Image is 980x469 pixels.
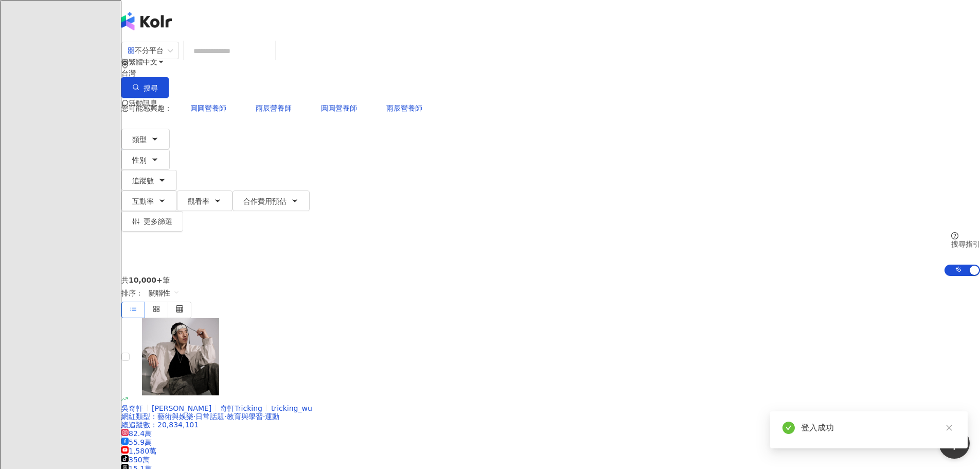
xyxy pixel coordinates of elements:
[190,104,226,112] span: 圓圓營養師
[233,190,310,211] button: 合作費用預估
[310,98,368,118] button: 圓圓營養師
[376,98,433,118] button: 雨辰營養師
[180,98,237,118] button: 圓圓營養師
[321,104,357,112] span: 圓圓營養師
[121,447,156,455] span: 1,580萬
[121,438,152,446] span: 55.9萬
[132,156,147,164] span: 性別
[121,404,143,412] span: 吳奇軒
[129,99,157,107] span: 活動訊息
[224,412,226,421] span: ·
[951,232,958,239] span: question-circle
[220,404,262,412] span: 奇軒Tricking
[271,404,312,412] span: tricking_wu
[243,197,287,205] span: 合作費用預估
[152,404,211,412] span: [PERSON_NAME]
[132,197,154,205] span: 互動率
[121,429,152,438] span: 82.4萬
[129,276,163,284] span: 10,000+
[157,412,193,421] span: 藝術與娛樂
[263,412,265,421] span: ·
[265,412,279,421] span: 運動
[121,12,172,30] img: logo
[132,177,154,185] span: 追蹤數
[121,170,177,190] button: 追蹤數
[193,412,195,421] span: ·
[121,456,150,464] span: 350萬
[128,42,164,59] div: 不分平台
[121,276,980,284] div: 共 筆
[121,129,170,149] button: 類型
[188,197,209,205] span: 觀看率
[951,240,980,248] div: 搜尋指引
[121,149,170,170] button: 性別
[144,84,158,92] span: 搜尋
[121,190,177,211] button: 互動率
[121,69,980,77] div: 台灣
[121,421,980,429] div: 總追蹤數 ： 20,834,101
[121,61,129,68] span: environment
[801,422,955,434] div: 登入成功
[121,412,980,421] div: 網紅類型 ：
[121,284,980,302] div: 排序：
[121,211,183,232] button: 更多篩選
[177,190,233,211] button: 觀看率
[256,104,292,112] span: 雨辰營養師
[144,217,172,225] span: 更多篩選
[121,104,172,112] span: 您可能感興趣：
[946,424,953,431] span: close
[142,318,219,395] img: KOL Avatar
[149,285,180,301] span: 關聯性
[128,47,135,54] span: appstore
[195,412,224,421] span: 日常話題
[245,98,302,118] button: 雨辰營養師
[227,412,263,421] span: 教育與學習
[132,135,147,144] span: 類型
[121,77,169,98] button: 搜尋
[782,422,795,434] span: check-circle
[386,104,422,112] span: 雨辰營養師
